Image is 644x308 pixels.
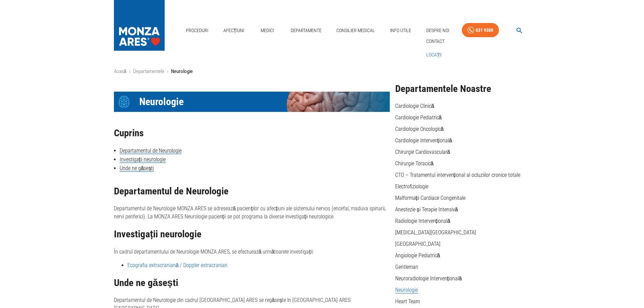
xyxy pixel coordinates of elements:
[114,92,134,112] div: Icon
[167,68,168,75] li: ›
[133,68,164,74] a: Departamentele
[395,252,440,259] a: Angiologie Pediatrică
[395,206,458,213] a: Anestezie și Terapie Intensivă
[395,275,462,282] a: Neuroradiologie Intervențională
[387,24,414,38] a: Info Utile
[395,103,434,109] a: Cardiologie Clinică
[476,26,493,34] div: 031 9300
[395,160,434,167] a: Chirurgie Toracică
[183,24,211,38] a: Proceduri
[114,248,390,256] p: În cadrul departamentului de Neurologie MONZA ARES, se efectuează următoarele investigații:
[424,24,452,38] a: Despre Noi
[462,23,499,38] a: 031 9300
[171,68,193,75] p: Neurologie
[395,241,440,247] a: [GEOGRAPHIC_DATA]
[114,186,390,197] h2: Departamentul de Neurologie
[395,218,450,224] a: Radiologie Intervențională
[120,147,182,154] a: Departamentul de Neurologie
[139,95,184,108] span: Neurologie
[120,165,154,172] a: Unde ne găsești
[395,298,420,305] a: Heart Team
[395,183,428,190] a: Electrofiziologie
[395,264,418,270] a: Gentleman
[257,24,278,38] a: Medici
[395,114,442,121] a: Cardiologie Pediatrică
[114,229,390,240] h2: Investigații neurologie
[129,68,130,75] li: ›
[114,128,390,139] h2: Cuprins
[425,36,446,47] a: Contact
[395,137,452,144] a: Cardiologie Intervențională
[425,49,443,61] a: Locații
[127,262,228,268] a: Ecografia extracraniană / Doppler extracranian
[395,172,520,178] a: CTO – Tratamentul intervențional al ocluziilor cronice totale
[114,68,126,74] a: Acasă
[395,195,466,201] a: Malformații Cardiace Congenitale
[114,68,530,75] nav: breadcrumb
[114,205,390,221] p: Departamentul de Neurologie MONZA ARES se adresează pacienților cu afecțiuni ale sistemului nervo...
[288,24,324,38] a: Departamente
[395,149,450,155] a: Chirurgie Cardiovasculară
[221,24,247,38] a: Afecțiuni
[395,287,418,293] a: Neurologie
[424,34,447,62] nav: secondary mailbox folders
[395,84,530,94] h2: Departamentele Noastre
[395,229,476,236] a: [MEDICAL_DATA][GEOGRAPHIC_DATA]
[395,126,444,132] a: Cardiologie Oncologică
[114,278,390,288] h2: Unde ne găsești
[424,34,447,48] div: Contact
[120,156,166,163] a: Investigații neurologie
[424,48,447,62] div: Locații
[334,24,378,38] a: Consilier Medical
